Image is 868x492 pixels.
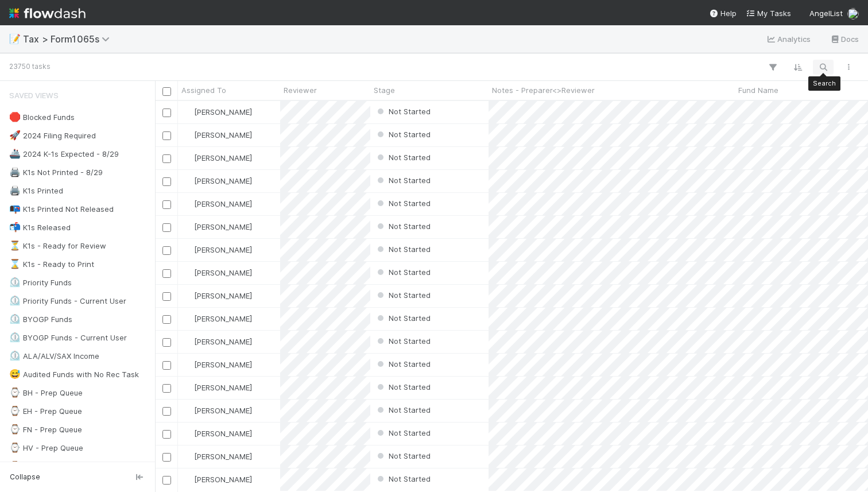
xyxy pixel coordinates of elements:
[183,429,192,438] img: avatar_d45d11ee-0024-4901-936f-9df0a9cc3b4e.png
[9,220,71,235] div: K1s Released
[194,383,252,392] span: [PERSON_NAME]
[194,337,252,346] span: [PERSON_NAME]
[9,406,21,416] span: ⌚
[9,257,94,272] div: K1s - Ready to Print
[9,185,21,195] span: 🖨️
[375,382,431,392] span: Not Started
[375,153,431,162] span: Not Started
[375,359,431,369] span: Not Started
[847,8,859,20] img: avatar_0a9e60f7-03da-485c-bb15-a40c44fcec20.png
[375,129,431,140] div: Not Started
[375,474,431,483] span: Not Started
[9,112,21,122] span: 🛑
[162,453,171,462] input: Toggle Row Selected
[183,383,192,392] img: avatar_d45d11ee-0024-4901-936f-9df0a9cc3b4e.png
[9,165,103,180] div: K1s Not Printed - 8/29
[162,384,171,393] input: Toggle Row Selected
[183,452,192,461] img: avatar_d45d11ee-0024-4901-936f-9df0a9cc3b4e.png
[183,291,192,300] img: avatar_d45d11ee-0024-4901-936f-9df0a9cc3b4e.png
[183,130,192,140] img: avatar_d45d11ee-0024-4901-936f-9df0a9cc3b4e.png
[162,177,171,186] input: Toggle Row Selected
[375,451,431,460] span: Not Started
[9,404,82,419] div: EH - Prep Queue
[183,198,252,210] div: [PERSON_NAME]
[375,404,431,416] div: Not Started
[183,314,192,323] img: avatar_d45d11ee-0024-4901-936f-9df0a9cc3b4e.png
[162,223,171,232] input: Toggle Row Selected
[9,110,75,125] div: Blocked Funds
[375,197,431,209] div: Not Started
[9,459,84,474] div: MB - Prep Queue
[375,106,431,117] div: Not Started
[183,405,252,416] div: [PERSON_NAME]
[162,131,171,140] input: Toggle Row Selected
[194,429,252,438] span: [PERSON_NAME]
[374,84,395,96] span: Stage
[9,241,21,250] span: ⏳
[183,360,192,369] img: avatar_d45d11ee-0024-4901-936f-9df0a9cc3b4e.png
[9,441,83,455] div: HV - Prep Queue
[23,33,115,45] span: Tax > Form1065s
[194,107,252,117] span: [PERSON_NAME]
[183,176,192,185] img: avatar_d45d11ee-0024-4901-936f-9df0a9cc3b4e.png
[9,277,21,287] span: ⏲️
[375,130,431,139] span: Not Started
[375,289,431,301] div: Not Started
[183,474,252,485] div: [PERSON_NAME]
[9,222,21,232] span: 📬
[375,427,431,439] div: Not Started
[194,452,252,461] span: [PERSON_NAME]
[194,360,252,369] span: [PERSON_NAME]
[183,267,252,278] div: [PERSON_NAME]
[183,245,192,254] img: avatar_d45d11ee-0024-4901-936f-9df0a9cc3b4e.png
[9,149,21,158] span: 🚢
[183,290,252,301] div: [PERSON_NAME]
[9,388,21,397] span: ⌚
[183,313,252,324] div: [PERSON_NAME]
[10,472,40,482] span: Collapse
[183,175,252,187] div: [PERSON_NAME]
[9,239,106,253] div: K1s - Ready for Review
[375,450,431,462] div: Not Started
[183,107,192,117] img: avatar_d45d11ee-0024-4901-936f-9df0a9cc3b4e.png
[162,87,171,96] input: Toggle All Rows Selected
[183,382,252,393] div: [PERSON_NAME]
[9,184,63,198] div: K1s Printed
[9,424,21,434] span: ⌚
[9,332,21,342] span: ⏲️
[746,9,791,18] span: My Tasks
[9,84,59,107] span: Saved Views
[9,296,21,305] span: ⏲️
[183,428,252,439] div: [PERSON_NAME]
[9,147,119,161] div: 2024 K-1s Expected - 8/29
[9,331,127,345] div: BYOGP Funds - Current User
[375,312,431,324] div: Not Started
[162,361,171,370] input: Toggle Row Selected
[162,430,171,439] input: Toggle Row Selected
[9,314,21,324] span: ⏲️
[183,129,252,141] div: [PERSON_NAME]
[183,244,252,255] div: [PERSON_NAME]
[9,276,72,290] div: Priority Funds
[492,84,595,96] span: Notes - Preparer<>Reviewer
[162,109,171,117] input: Toggle Row Selected
[194,475,252,484] span: [PERSON_NAME]
[375,222,431,231] span: Not Started
[162,246,171,255] input: Toggle Row Selected
[162,292,171,301] input: Toggle Row Selected
[183,222,192,231] img: avatar_d45d11ee-0024-4901-936f-9df0a9cc3b4e.png
[162,338,171,347] input: Toggle Row Selected
[375,290,431,300] span: Not Started
[375,405,431,414] span: Not Started
[162,269,171,278] input: Toggle Row Selected
[9,351,21,361] span: ⏲️
[375,107,431,116] span: Not Started
[746,7,791,19] a: My Tasks
[375,243,431,255] div: Not Started
[375,245,431,254] span: Not Started
[375,268,431,277] span: Not Started
[194,222,252,231] span: [PERSON_NAME]
[183,336,252,347] div: [PERSON_NAME]
[183,475,192,484] img: avatar_d45d11ee-0024-4901-936f-9df0a9cc3b4e.png
[375,335,431,347] div: Not Started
